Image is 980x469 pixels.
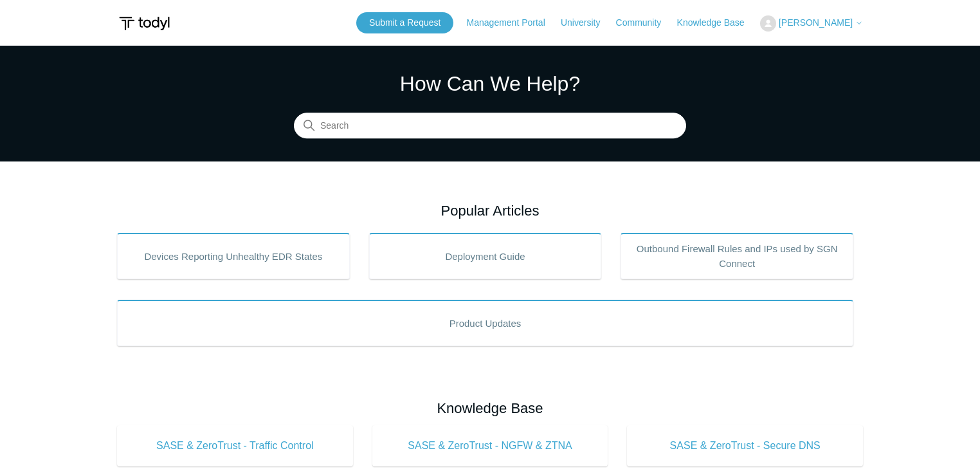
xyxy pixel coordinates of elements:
[561,16,613,30] a: University
[467,16,558,30] a: Management Portal
[616,16,675,30] a: Community
[117,200,863,221] h2: Popular Articles
[294,68,686,99] h1: How Can We Help?
[760,15,863,32] button: [PERSON_NAME]
[627,425,863,466] a: SASE & ZeroTrust - Secure DNS
[779,17,853,28] span: [PERSON_NAME]
[677,16,758,30] a: Knowledge Base
[117,12,172,35] img: Todyl Support Center Help Center home page
[294,113,686,139] input: Search
[646,438,844,454] span: SASE & ZeroTrust - Secure DNS
[117,300,853,346] a: Product Updates
[356,12,453,33] a: Submit a Request
[136,438,334,454] span: SASE & ZeroTrust - Traffic Control
[117,398,863,419] h2: Knowledge Base
[392,438,589,454] span: SASE & ZeroTrust - NGFW & ZTNA
[117,425,353,466] a: SASE & ZeroTrust - Traffic Control
[369,233,602,279] a: Deployment Guide
[621,233,853,279] a: Outbound Firewall Rules and IPs used by SGN Connect
[117,233,350,279] a: Devices Reporting Unhealthy EDR States
[372,425,608,466] a: SASE & ZeroTrust - NGFW & ZTNA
